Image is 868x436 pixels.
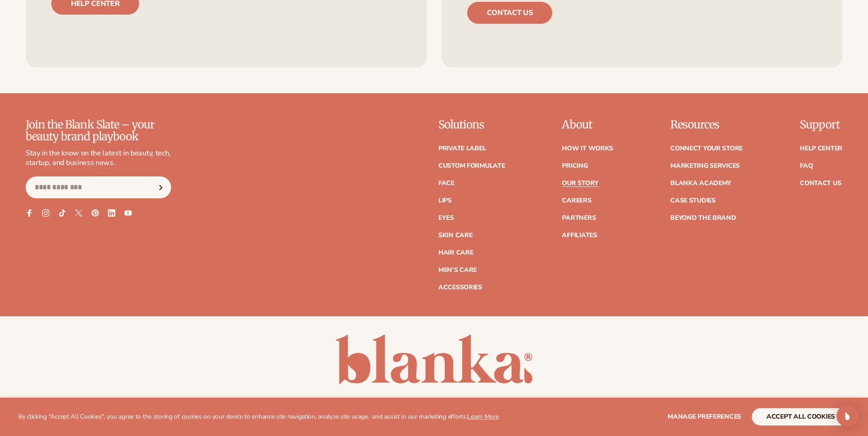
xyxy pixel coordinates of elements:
[800,145,842,152] a: Help Center
[562,197,591,204] a: Careers
[438,180,454,186] a: Face
[438,215,454,221] a: Eyes
[670,163,740,169] a: Marketing services
[438,145,486,152] a: Private label
[562,119,613,131] p: About
[562,232,597,239] a: Affiliates
[438,163,505,169] a: Custom formulate
[668,412,741,421] span: Manage preferences
[836,405,858,427] div: Open Intercom Messenger
[562,215,596,221] a: Partners
[668,408,741,425] button: Manage preferences
[670,119,743,131] p: Resources
[438,250,473,256] a: Hair Care
[562,145,613,152] a: How It Works
[800,180,841,186] a: Contact Us
[670,197,716,204] a: Case Studies
[26,119,171,143] p: Join the Blank Slate – your beauty brand playbook
[438,232,472,239] a: Skin Care
[438,197,452,204] a: Lips
[562,180,598,186] a: Our Story
[670,215,736,221] a: Beyond the brand
[438,284,482,291] a: Accessories
[467,412,498,421] a: Learn More
[670,145,743,152] a: Connect your store
[438,119,505,131] p: Solutions
[752,408,850,425] button: accept all cookies
[151,176,171,198] button: Subscribe
[562,163,588,169] a: Pricing
[800,119,842,131] p: Support
[26,149,171,168] p: Stay in the know on the latest in beauty, tech, startup, and business news.
[800,163,813,169] a: FAQ
[467,2,553,24] a: Contact us
[18,413,499,421] p: By clicking "Accept All Cookies", you agree to the storing of cookies on your device to enhance s...
[670,180,731,186] a: Blanka Academy
[438,267,477,273] a: Men's Care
